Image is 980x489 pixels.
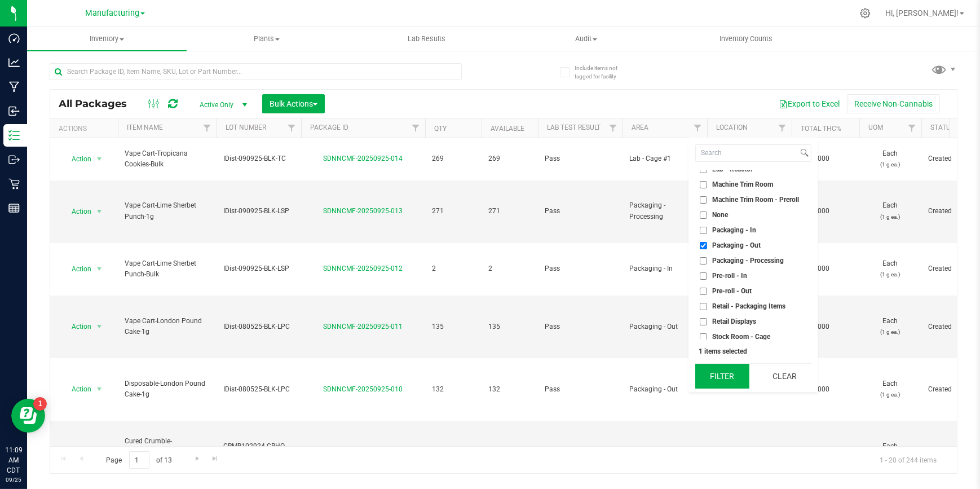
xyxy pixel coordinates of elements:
[61,151,92,167] span: Action
[223,206,294,217] span: IDist-090925-BLK-LSP
[432,206,475,217] span: 271
[488,206,531,217] span: 271
[125,200,210,222] span: Vape Cart-Lime Sherbet Punch-1g
[507,34,665,44] span: Audit
[8,81,20,92] inline-svg: Manufacturing
[488,384,531,395] span: 132
[8,33,20,44] inline-svg: Dashboard
[700,272,707,280] input: Pre-roll - In
[8,105,20,117] inline-svg: Inbound
[847,94,940,113] button: Receive Non-Cannabis
[688,118,707,138] a: Filter
[187,27,346,51] a: Plants
[858,8,872,19] div: Manage settings
[488,263,531,274] span: 2
[187,34,346,44] span: Plants
[96,451,182,469] span: Page of 13
[127,124,163,131] a: Item Name
[930,124,955,131] a: Status
[866,378,915,400] span: Each
[712,166,753,173] span: Lab - Reactor
[324,155,403,162] a: SDNNCMF-20250925-014
[11,399,45,433] iframe: Resource center
[491,125,524,133] a: Available
[92,261,107,277] span: select
[125,258,210,280] span: Vape Cart-Lime Sherbet Punch-Bulk
[903,118,921,138] a: Filter
[92,204,107,219] span: select
[696,145,798,161] input: Search
[866,389,915,400] p: (1 g ea.)
[700,303,707,310] input: Retail - Packaging Items
[61,261,92,277] span: Action
[928,153,977,164] span: Created
[262,94,325,113] button: Bulk Actions
[92,319,107,334] span: select
[866,441,915,462] span: Each
[928,263,977,274] span: Created
[712,181,773,188] span: Machine Trim Room
[545,384,616,395] span: Pass
[27,27,187,51] a: Inventory
[8,202,20,214] inline-svg: Reports
[61,204,92,219] span: Action
[547,124,601,131] a: Lab Test Result
[92,381,107,397] span: select
[712,212,728,218] span: None
[310,124,348,131] a: Package ID
[866,200,915,222] span: Each
[61,381,92,397] span: Action
[866,327,915,337] p: (1 g ea.)
[545,206,616,217] span: Pass
[712,227,756,234] span: Packaging - In
[33,397,47,411] iframe: Resource center unread badge
[704,34,788,44] span: Inventory Counts
[712,303,785,310] span: Retail - Packaging Items
[59,98,138,110] span: All Packages
[125,148,210,170] span: Vape Cart-Tropicana Cookies-Bulk
[712,242,761,249] span: Packaging - Out
[700,227,707,234] input: Packaging - In
[282,118,301,138] a: Filter
[700,181,707,188] input: Machine Trim Room
[629,384,700,395] span: Packaging - Out
[488,153,531,164] span: 269
[61,319,92,334] span: Action
[125,436,210,469] span: Cured Crumble-[PERSON_NAME] x High Octane-1g
[712,333,770,340] span: Stock Room - Cage
[928,321,977,332] span: Created
[866,258,915,280] span: Each
[27,34,187,44] span: Inventory
[866,148,915,170] span: Each
[868,124,883,131] a: UOM
[223,321,294,332] span: IDist-080525-BLK-LPC
[757,364,811,389] button: Clear
[712,196,799,203] span: Machine Trim Room - Preroll
[125,378,210,400] span: Disposable-London Pound Cake-1g
[392,34,461,44] span: Lab Results
[798,444,835,460] span: 81.3610
[695,364,749,389] button: Filter
[771,94,847,113] button: Export to Excel
[712,288,752,294] span: Pre-roll - Out
[712,272,747,279] span: Pre-roll - In
[189,451,205,466] a: Go to the next page
[629,321,700,332] span: Packaging - Out
[432,384,475,395] span: 132
[223,384,294,395] span: IDist-080525-BLK-LPC
[545,263,616,274] span: Pass
[8,130,20,141] inline-svg: Inventory
[125,316,210,337] span: Vape Cart-London Pound Cake-1g
[432,263,475,274] span: 2
[928,384,977,395] span: Created
[629,153,700,164] span: Lab - Cage #1
[604,118,623,138] a: Filter
[716,124,748,131] a: Location
[866,316,915,337] span: Each
[801,125,841,133] a: Total THC%
[198,118,217,138] a: Filter
[885,8,959,17] span: Hi, [PERSON_NAME]!
[545,321,616,332] span: Pass
[700,196,707,204] input: Machine Trim Room - Preroll
[407,118,425,138] a: Filter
